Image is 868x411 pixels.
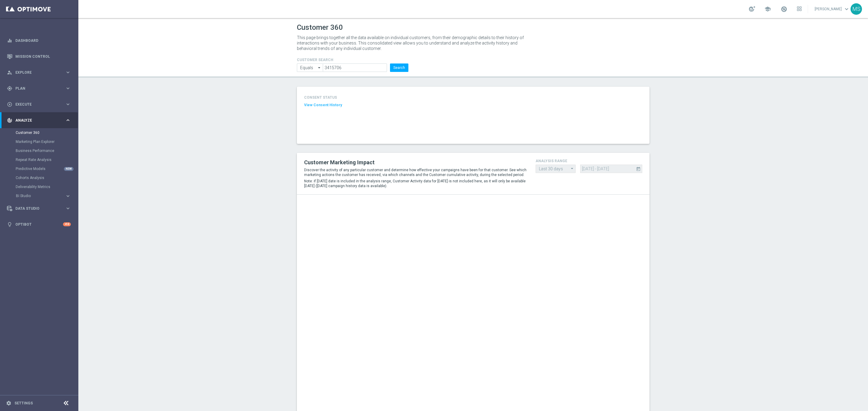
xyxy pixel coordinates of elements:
div: Business Performance [16,146,78,155]
i: keyboard_arrow_right [65,101,71,107]
span: Analyze [15,119,65,122]
div: BI Studio [16,194,65,198]
i: gps_fixed [7,86,12,91]
div: Analyze [7,118,65,123]
a: Customer 360 [16,130,63,135]
span: BI Studio [16,194,59,198]
button: play_circle_outline Execute keyboard_arrow_right [7,102,71,107]
span: Plan [15,87,65,90]
a: [PERSON_NAME]keyboard_arrow_down [814,5,851,14]
div: Plan [7,86,65,91]
button: Mission Control [7,54,71,59]
button: BI Studio keyboard_arrow_right [16,193,71,198]
div: NEW [64,167,74,171]
i: keyboard_arrow_right [65,193,71,199]
span: school [764,6,771,12]
a: Predictive Models [16,166,63,171]
button: Search [390,63,408,72]
div: Mission Control [7,48,71,64]
button: person_search Explore keyboard_arrow_right [7,70,71,75]
span: Explore [15,71,65,74]
div: Execute [7,102,65,107]
input: Enter CID, Email, name or phone [323,63,387,72]
a: Deliverability Metrics [16,184,63,189]
div: +10 [63,222,71,226]
i: equalizer [7,38,12,43]
div: Dashboard [7,32,71,48]
div: Customer 360 [16,128,78,137]
h1: Customer 360 [297,23,649,32]
a: Settings [14,401,33,405]
div: Deliverability Metrics [16,182,78,191]
a: Repeat Rate Analysis [16,157,63,162]
span: keyboard_arrow_down [843,6,850,12]
div: Data Studio [7,206,65,211]
i: keyboard_arrow_right [65,85,71,91]
h4: CUSTOMER SEARCH [297,58,408,62]
i: play_circle_outline [7,102,12,107]
button: lightbulb Optibot +10 [7,222,71,227]
a: Mission Control [15,48,71,64]
div: Repeat Rate Analysis [16,155,78,164]
button: equalizer Dashboard [7,38,71,43]
p: Discover the activity of any particular customer and determine how effective your campaigns have ... [304,168,527,177]
p: Note: if [DATE] date is included in the analysis range, Customer Activity data for [DATE] is not ... [304,179,527,188]
i: arrow_drop_down [316,64,322,72]
a: Dashboard [15,32,71,48]
h4: CONSENT STATUS [304,95,375,100]
div: Optibot [7,216,71,232]
p: This page brings together all the data available on individual customers, from their demographic ... [297,35,529,51]
input: Enter CID, Email, name or phone [297,63,323,72]
button: track_changes Analyze keyboard_arrow_right [7,118,71,123]
h2: Customer Marketing Impact [304,159,527,166]
div: Marketing Plan Explorer [16,137,78,146]
i: keyboard_arrow_right [65,70,71,75]
a: Optibot [15,216,63,232]
i: keyboard_arrow_right [65,205,71,211]
button: View Consent History [304,103,342,108]
a: Cohorts Analysis [16,175,63,180]
div: BI Studio [16,191,78,200]
i: person_search [7,70,12,75]
i: settings [6,400,11,406]
div: Explore [7,70,65,75]
a: Business Performance [16,148,63,153]
i: track_changes [7,118,12,123]
i: keyboard_arrow_right [65,117,71,123]
i: arrow_drop_down [569,165,575,172]
h4: analysis range [536,159,642,163]
a: Marketing Plan Explorer [16,139,63,144]
span: Execute [15,103,65,106]
div: Predictive Models [16,164,78,173]
div: Cohorts Analysis [16,173,78,182]
button: Data Studio keyboard_arrow_right [7,206,71,211]
span: Data Studio [15,207,65,210]
button: gps_fixed Plan keyboard_arrow_right [7,86,71,91]
div: MS [851,3,862,15]
i: lightbulb [7,222,12,227]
